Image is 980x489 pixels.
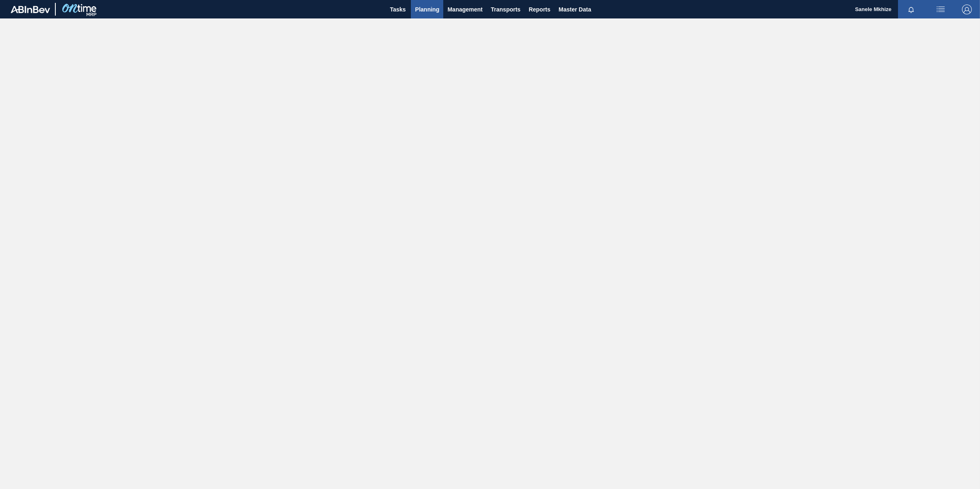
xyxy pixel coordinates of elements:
img: userActions [936,5,946,14]
span: Transports [491,5,520,14]
button: Notifications [898,4,924,15]
span: Reports [529,5,550,14]
img: TNhmsLtSVTkK8tSr43FrP2fwEKptu5GPRR3wAAAABJRU5ErkJggg== [11,6,50,13]
span: Management [447,5,483,14]
span: Planning [415,5,439,14]
img: Logout [962,5,972,14]
span: Master Data [558,5,591,14]
span: Tasks [389,5,407,14]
